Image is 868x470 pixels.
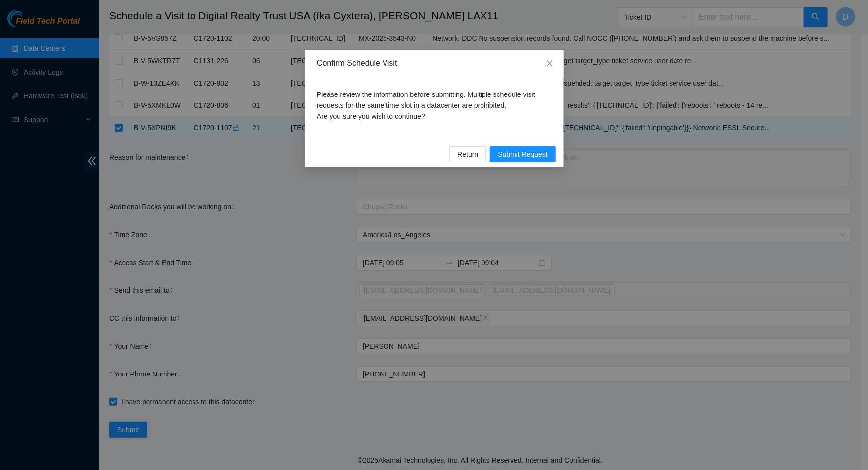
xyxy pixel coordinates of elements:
button: Return [449,146,486,162]
button: Close [536,50,564,78]
span: Return [457,149,478,160]
span: close [546,59,554,67]
button: Submit Request [490,146,556,162]
div: Confirm Schedule Visit [317,58,552,69]
p: Please review the information before submitting. Multiple schedule visit requests for the same ti... [317,89,552,122]
span: Submit Request [498,149,548,160]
